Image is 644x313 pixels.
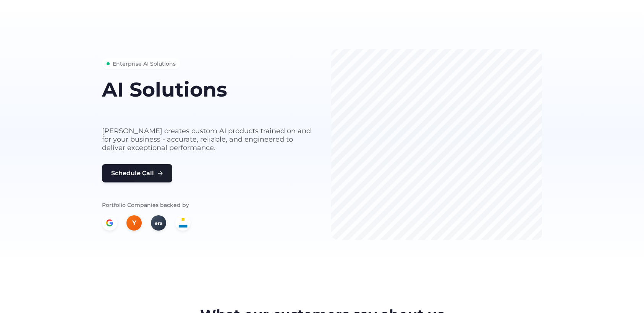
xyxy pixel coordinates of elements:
button: Schedule Call [102,164,172,182]
div: era [151,215,166,231]
div: Y [126,215,142,231]
h1: AI Solutions [102,79,313,100]
p: [PERSON_NAME] creates custom AI products trained on and for your business - accurate, reliable, a... [102,127,313,152]
span: Enterprise AI Solutions [113,60,176,68]
h2: built for your business needs [102,103,313,118]
p: Portfolio Companies backed by [102,201,313,209]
